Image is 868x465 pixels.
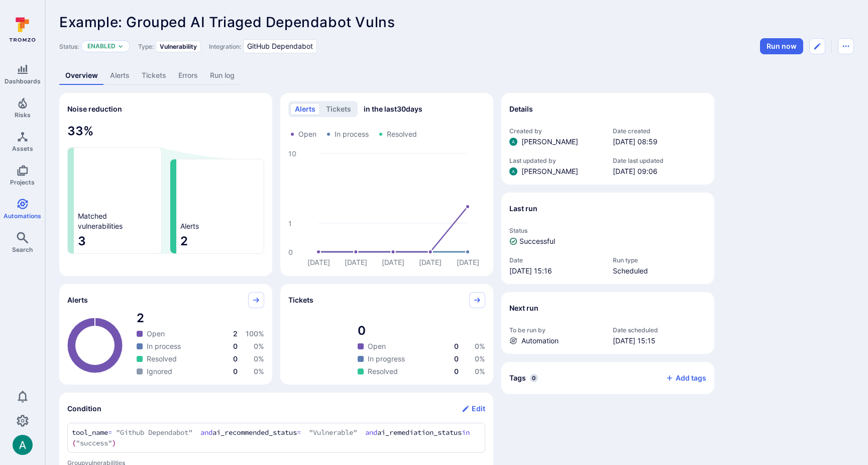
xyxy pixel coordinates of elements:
[288,149,296,158] text: 10
[280,284,493,385] div: Tickets pie widget
[509,373,526,383] h2: Tags
[838,38,854,54] button: Automation menu
[5,77,41,85] span: Dashboards
[13,435,33,455] div: Arjan Dehar
[156,41,201,52] div: Vulnerability
[67,105,122,113] span: Noise reduction
[180,233,260,249] span: 2
[78,233,157,249] span: 3
[147,366,172,377] span: Ignored
[475,354,485,363] span: 0 %
[364,104,422,114] span: in the last 30 days
[368,366,398,377] span: Resolved
[419,258,442,266] text: [DATE]
[509,138,517,146] div: Arjan Dehar
[87,42,116,50] button: Enabled
[172,66,204,85] a: Errors
[59,66,104,85] a: Overview
[509,167,517,175] img: ACg8ocLSa5mPYBaXNx3eFu_EmspyJX0laNWN7cXOFirfQ7srZveEpg=s96-c
[137,310,264,326] span: total
[613,157,706,164] span: Date last updated
[298,129,316,139] span: Open
[501,193,714,284] section: Last run widget
[530,374,538,382] span: 0
[254,342,264,350] span: 0 %
[613,256,706,264] span: Run type
[147,341,181,351] span: In process
[613,166,706,176] span: [DATE] 09:06
[809,38,825,54] button: Edit automation
[78,211,123,231] span: Matched vulnerabilities
[67,123,264,139] span: 33 %
[387,129,417,139] span: Resolved
[233,329,238,338] span: 2
[613,326,706,334] span: Date scheduled
[254,354,264,363] span: 0 %
[509,227,706,234] span: Status
[335,129,369,139] span: In process
[209,43,241,50] span: Integration:
[136,66,172,85] a: Tickets
[509,256,603,264] span: Date
[613,336,706,346] span: [DATE] 15:15
[72,427,481,448] textarea: Add condition
[59,43,79,50] span: Status:
[67,295,88,305] span: Alerts
[368,354,405,364] span: In progress
[67,404,101,414] h2: Condition
[760,38,803,54] button: Run automation
[233,354,238,363] span: 0
[4,212,41,220] span: Automations
[613,266,706,276] span: Scheduled
[233,342,238,350] span: 0
[321,103,356,115] button: tickets
[59,14,395,31] span: Example: Grouped AI Triaged Dependabot Vulns
[658,370,706,386] button: Add tags
[59,284,272,385] div: Alerts pie widget
[104,66,136,85] a: Alerts
[368,341,386,351] span: Open
[233,367,238,376] span: 0
[288,219,292,228] text: 1
[247,41,313,51] span: GitHub Dependabot
[521,166,578,176] span: [PERSON_NAME]
[509,266,603,276] span: [DATE] 15:16
[509,326,603,334] span: To be run by
[509,127,603,135] span: Created by
[509,157,603,164] span: Last updated by
[204,66,241,85] a: Run log
[509,303,538,313] h2: Next run
[15,111,31,119] span: Risks
[509,104,533,114] h2: Details
[501,362,714,394] div: Collapse tags
[454,354,459,363] span: 0
[288,248,293,256] text: 0
[13,435,33,455] img: ACg8ocLSa5mPYBaXNx3eFu_EmspyJX0laNWN7cXOFirfQ7srZveEpg=s96-c
[59,66,854,85] div: Automation tabs
[280,93,493,276] div: Alerts/Tickets trend
[118,43,124,49] button: Expand dropdown
[454,367,459,376] span: 0
[12,145,33,152] span: Assets
[454,342,459,350] span: 0
[290,103,320,115] button: alerts
[246,329,264,338] span: 100 %
[501,93,714,184] section: Details widget
[288,295,313,305] span: Tickets
[12,246,33,253] span: Search
[521,336,559,346] span: Automation
[521,137,578,147] span: [PERSON_NAME]
[358,323,485,339] span: total
[10,178,35,186] span: Projects
[509,204,537,214] h2: Last run
[613,137,706,147] span: [DATE] 08:59
[254,367,264,376] span: 0 %
[147,354,177,364] span: Resolved
[382,258,404,266] text: [DATE]
[519,236,555,246] span: Successful
[462,401,485,417] button: Edit
[307,258,330,266] text: [DATE]
[147,329,165,339] span: Open
[475,342,485,350] span: 0 %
